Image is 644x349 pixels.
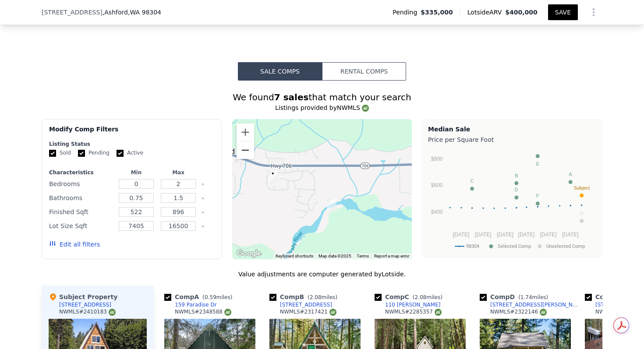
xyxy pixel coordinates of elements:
[164,293,236,301] div: Comp A
[435,309,442,316] img: NWMLS Logo
[518,232,535,238] text: [DATE]
[515,187,518,192] text: D
[475,232,492,238] text: [DATE]
[466,243,479,249] text: 98304
[409,294,446,300] span: ( miles)
[546,243,585,249] text: Unselected Comp
[128,9,161,16] span: , WA 98304
[357,254,369,258] a: Terms (opens in new tab)
[428,146,597,255] svg: A chart.
[42,103,602,112] div: Listings provided by NWMLS
[505,9,538,16] span: $400,000
[322,62,406,81] button: Rental Comps
[304,294,341,300] span: ( miles)
[49,206,113,218] div: Finished Sqft
[540,309,547,316] img: NWMLS Logo
[237,141,254,159] button: Zoom out
[164,301,217,308] a: 159 Paradise Dr
[548,4,578,20] button: SAVE
[375,293,446,301] div: Comp C
[536,161,539,166] text: E
[42,91,602,103] div: We found that match your search
[573,185,590,190] text: Subject
[78,150,85,157] input: Pending
[562,232,579,238] text: [DATE]
[536,193,539,198] text: F
[117,169,156,176] div: Min
[497,232,513,238] text: [DATE]
[103,8,161,17] span: , Ashford
[201,225,205,228] button: Clear
[276,253,313,259] button: Keyboard shortcuts
[237,123,254,141] button: Zoom in
[224,309,231,316] img: NWMLS Logo
[375,301,440,308] a: 110 [PERSON_NAME]
[59,308,116,316] div: NWMLS # 2410183
[238,62,322,81] button: Sale Comps
[280,308,336,316] div: NWMLS # 2317421
[280,301,332,308] div: [STREET_ADDRESS]
[49,169,113,176] div: Characteristics
[471,178,474,183] text: C
[201,197,205,200] button: Clear
[205,294,216,300] span: 0.59
[431,209,443,215] text: $400
[585,4,602,21] button: Show Options
[49,192,113,204] div: Bathrooms
[431,156,443,162] text: $800
[490,308,547,316] div: NWMLS # 2322146
[490,301,581,308] div: [STREET_ADDRESS][PERSON_NAME]
[467,8,505,17] span: Lotside ARV
[234,248,263,259] img: Google
[428,125,597,134] div: Median Sale
[453,232,470,238] text: [DATE]
[159,169,198,176] div: Max
[175,308,231,316] div: NWMLS # 2348588
[515,294,552,300] span: ( miles)
[201,183,205,186] button: Clear
[59,301,111,308] div: [STREET_ADDRESS]
[580,211,584,216] text: G
[109,309,116,316] img: NWMLS Logo
[520,294,532,300] span: 1.74
[49,149,71,157] label: Sold
[49,220,113,232] div: Lot Size Sqft
[362,105,369,112] img: NWMLS Logo
[385,308,442,316] div: NWMLS # 2285357
[49,293,117,301] div: Subject Property
[374,254,409,258] a: Report a map error
[431,182,443,188] text: $600
[49,240,100,249] button: Edit all filters
[540,232,557,238] text: [DATE]
[428,134,597,146] div: Price per Square Foot
[117,150,124,157] input: Active
[42,8,103,17] span: [STREET_ADDRESS]
[318,254,351,258] span: Map data ©2025
[42,270,602,278] div: Value adjustments are computer generated by Lotside .
[329,309,336,316] img: NWMLS Logo
[234,248,263,259] a: Open this area in Google Maps (opens a new window)
[117,149,143,157] label: Active
[49,141,214,148] div: Listing Status
[274,92,309,102] strong: 7 sales
[49,178,113,190] div: Bedrooms
[310,294,322,300] span: 2.08
[385,301,440,308] div: 110 [PERSON_NAME]
[268,169,278,184] div: 55504 311th Avenue Ct E
[421,8,453,17] span: $335,000
[269,301,332,308] a: [STREET_ADDRESS]
[49,150,56,157] input: Sold
[569,172,573,177] text: A
[78,149,110,157] label: Pending
[175,301,217,308] div: 159 Paradise Dr
[269,293,341,301] div: Comp B
[515,173,518,178] text: B
[480,293,552,301] div: Comp D
[480,301,581,308] a: [STREET_ADDRESS][PERSON_NAME]
[498,243,531,249] text: Selected Comp
[414,294,426,300] span: 2.08
[327,197,336,212] div: 159 Paradise Dr
[393,8,421,17] span: Pending
[199,294,236,300] span: ( miles)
